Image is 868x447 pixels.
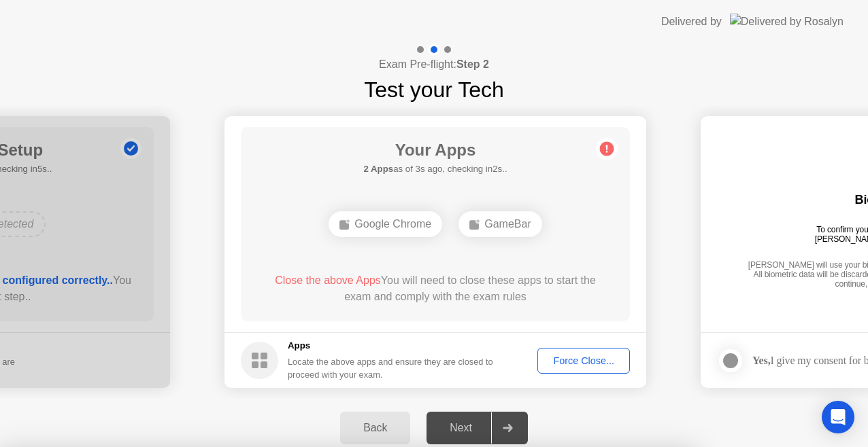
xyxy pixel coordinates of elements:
h5: Apps [288,339,494,353]
h1: Your Apps [363,138,507,162]
b: Step 2 [456,58,489,70]
div: Open Intercom Messenger [822,401,854,433]
div: Force Close... [542,355,625,366]
h1: Test your Tech [364,73,504,106]
div: You will need to close these apps to start the exam and comply with the exam rules [261,272,611,305]
img: Delivered by Rosalyn [730,14,844,29]
strong: Yes, [752,355,770,366]
h4: Exam Pre-flight: [379,56,489,73]
b: 2 Apps [363,164,393,174]
span: Close the above Apps [275,274,381,286]
div: Google Chrome [329,211,442,237]
div: Back [344,422,406,434]
div: GameBar [458,211,541,237]
h5: as of 3s ago, checking in2s.. [363,162,507,176]
div: Delivered by [661,14,722,30]
div: Next [431,422,491,434]
div: Locate the above apps and ensure they are closed to proceed with your exam. [288,355,494,381]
